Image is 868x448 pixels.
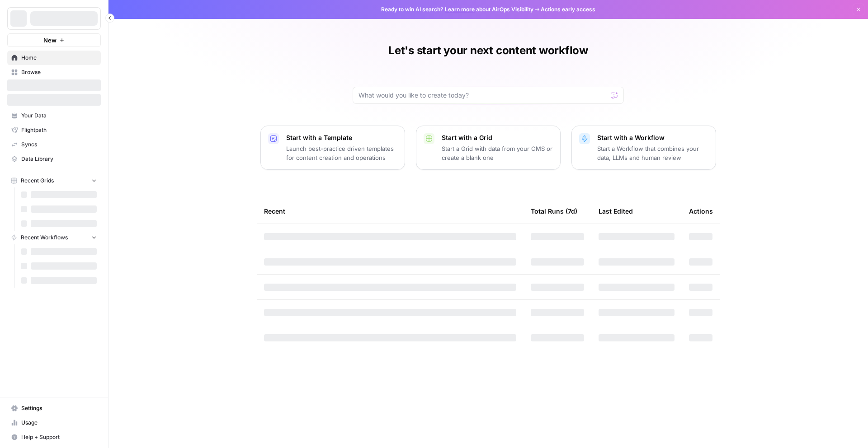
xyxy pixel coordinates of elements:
span: Flightpath [21,126,97,134]
span: Help + Support [21,433,97,441]
div: Recent [264,199,516,224]
button: Start with a WorkflowStart a Workflow that combines your data, LLMs and human review [571,126,716,170]
span: Ready to win AI search? about AirOps Visibility [381,5,533,14]
p: Start with a Template [286,133,397,142]
a: Usage [7,415,101,430]
a: Home [7,51,101,65]
a: Your Data [7,108,101,123]
span: Actions early access [541,5,595,14]
a: Syncs [7,137,101,152]
a: Settings [7,401,101,415]
span: Data Library [21,155,97,163]
div: Actions [689,199,713,224]
span: Recent Workflows [21,233,68,242]
a: Flightpath [7,123,101,137]
button: Recent Grids [7,174,101,187]
span: Usage [21,419,97,427]
button: Help + Support [7,430,101,444]
p: Start with a Workflow [597,133,708,142]
span: New [43,36,57,45]
span: Home [21,54,97,62]
div: Total Runs (7d) [531,199,577,224]
button: Start with a GridStart a Grid with data from your CMS or create a blank one [416,126,561,170]
span: Browse [21,68,97,76]
button: New [7,33,101,47]
p: Start a Grid with data from your CMS or create a blank one [442,144,553,162]
h1: Let's start your next content workflow [388,43,588,58]
p: Start a Workflow that combines your data, LLMs and human review [597,144,708,162]
span: Syncs [21,140,97,149]
input: What would you like to create today? [359,91,607,100]
a: Browse [7,65,101,79]
span: Your Data [21,112,97,120]
button: Start with a TemplateLaunch best-practice driven templates for content creation and operations [260,126,405,170]
div: Last Edited [599,199,633,224]
span: Settings [21,404,97,412]
p: Launch best-practice driven templates for content creation and operations [286,144,397,162]
span: Recent Grids [21,177,54,185]
p: Start with a Grid [442,133,553,142]
a: Data Library [7,152,101,166]
button: Recent Workflows [7,231,101,244]
a: Learn more [445,6,475,13]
